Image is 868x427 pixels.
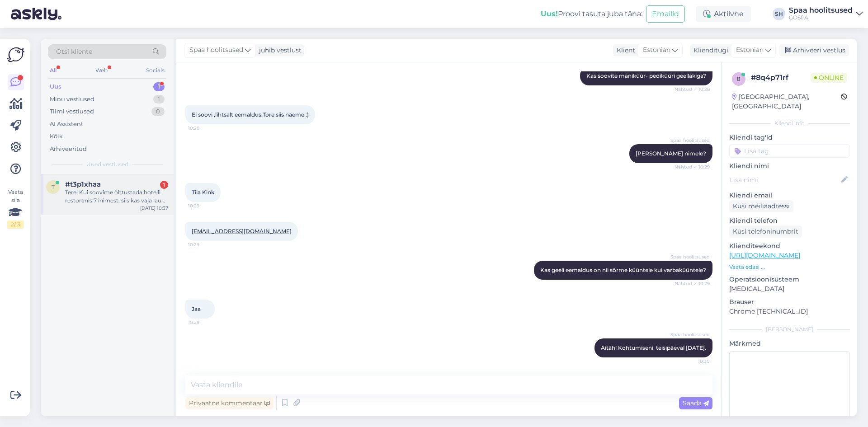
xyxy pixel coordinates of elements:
[52,183,55,190] span: t
[65,180,101,188] span: #t3p1xhaa
[140,205,168,211] div: [DATE] 10:37
[86,160,128,169] span: Uued vestlused
[675,164,710,170] span: Nähtud ✓ 10:29
[729,263,850,271] p: Vaata edasi ...
[789,7,863,21] a: Spaa hoolitsusedGOSPA
[643,45,670,55] span: Estonian
[789,7,853,14] div: Spaa hoolitsused
[160,181,168,189] div: 1
[729,275,850,284] p: Operatsioonisüsteem
[94,65,109,76] div: Web
[50,120,83,129] div: AI Assistent
[144,65,166,76] div: Socials
[729,307,850,316] p: Chrome [TECHNICAL_ID]
[56,47,92,56] span: Otsi kliente
[729,200,793,212] div: Küsi meiliaadressi
[541,9,642,19] div: Proovi tasuta juba täna:
[729,133,850,142] p: Kliendi tag'id
[729,191,850,200] p: Kliendi email
[729,119,850,127] div: Kliendi info
[737,75,741,82] span: 8
[729,216,850,225] p: Kliendi telefon
[541,9,558,18] b: Uus!
[7,46,24,63] img: Askly Logo
[189,45,243,55] span: Spaa hoolitsused
[188,319,222,326] span: 10:29
[732,92,841,111] div: [GEOGRAPHIC_DATA], [GEOGRAPHIC_DATA]
[50,145,87,154] div: Arhiveeritud
[675,86,710,93] span: Nähtud ✓ 10:28
[7,221,24,229] div: 2 / 3
[586,72,706,79] span: Kas soovite maniküür- pediküüri geellakiga?
[153,95,165,104] div: 1
[188,125,222,131] span: 10:28
[613,46,635,55] div: Klient
[683,399,709,407] span: Saada
[729,144,850,158] input: Lisa tag
[729,225,802,238] div: Küsi telefoninumbrit
[676,358,710,365] span: 10:30
[188,202,222,209] span: 10:29
[185,397,274,409] div: Privaatne kommentaar
[192,189,214,196] span: Tiia Kink
[729,284,850,294] p: [MEDICAL_DATA]
[153,82,165,91] div: 1
[540,267,706,273] span: Kas geeli eemaldus on nii sõrme küüntele kui varbaküüntele?
[636,150,706,157] span: [PERSON_NAME] nimele?
[192,305,201,312] span: Jaa
[50,107,94,116] div: Tiimi vestlused
[7,188,24,229] div: Vaata siia
[192,111,309,118] span: Ei soovi ,lihtsalt eemaldus.Tore siis näeme :)
[773,8,785,20] div: SH
[188,241,222,248] span: 10:29
[670,137,710,144] span: Spaa hoolitsused
[729,297,850,307] p: Brauser
[670,253,710,260] span: Spaa hoolitsused
[50,82,61,91] div: Uus
[50,132,63,141] div: Kõik
[601,344,706,351] span: Aitäh! Kohtumiseni teisipäeval [DATE].
[65,188,168,205] div: Tere! Kui soovime õhtustada hotelli restoranis 7 inimest, siis kas vaja laud reserveerida või üld...
[696,6,751,22] div: Aktiivne
[729,339,850,348] p: Märkmed
[729,161,850,171] p: Kliendi nimi
[811,73,847,83] span: Online
[789,14,853,21] div: GOSPA
[675,280,710,287] span: Nähtud ✓ 10:29
[751,72,811,83] div: # 8q4p71rf
[690,46,728,55] div: Klienditugi
[255,46,302,55] div: juhib vestlust
[729,251,800,259] a: [URL][DOMAIN_NAME]
[736,45,764,55] span: Estonian
[151,107,165,116] div: 0
[670,331,710,338] span: Spaa hoolitsused
[48,65,58,76] div: All
[646,5,685,23] button: Emailid
[50,95,94,104] div: Minu vestlused
[729,241,850,251] p: Klienditeekond
[730,175,840,185] input: Lisa nimi
[729,325,850,333] div: [PERSON_NAME]
[779,44,849,56] div: Arhiveeri vestlus
[192,228,292,235] a: [EMAIL_ADDRESS][DOMAIN_NAME]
